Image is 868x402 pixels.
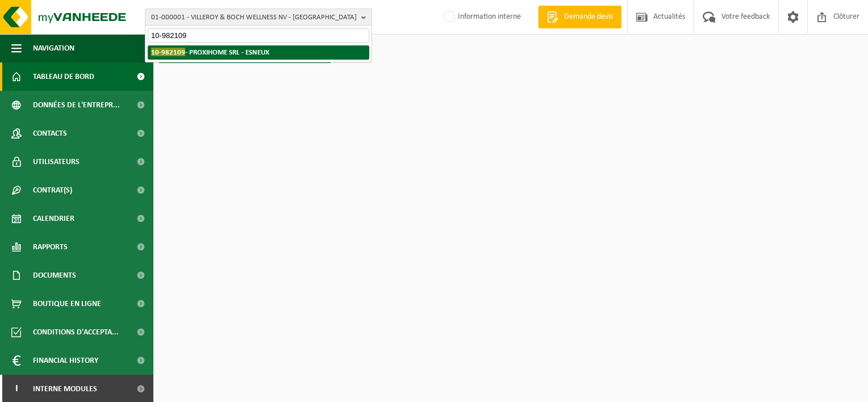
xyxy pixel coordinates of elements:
[33,318,119,346] span: Conditions d'accepta...
[33,261,76,290] span: Documents
[33,233,68,261] span: Rapports
[33,204,74,233] span: Calendrier
[151,48,269,56] strong: - PROXIHOME SRL - ESNEUX
[33,34,74,62] span: Navigation
[561,11,616,23] span: Demande devis
[33,176,72,204] span: Contrat(s)
[151,48,185,56] span: 10-982109
[148,28,369,43] input: Chercher des succursales liées
[442,9,521,26] label: Information interne
[151,9,357,26] span: 01-000001 - VILLEROY & BOCH WELLNESS NV - [GEOGRAPHIC_DATA]
[145,9,372,26] button: 01-000001 - VILLEROY & BOCH WELLNESS NV - [GEOGRAPHIC_DATA]
[33,62,94,91] span: Tableau de bord
[538,6,621,28] a: Demande devis
[33,91,120,119] span: Données de l'entrepr...
[33,290,101,318] span: Boutique en ligne
[33,346,98,375] span: Financial History
[33,148,80,176] span: Utilisateurs
[33,119,67,148] span: Contacts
